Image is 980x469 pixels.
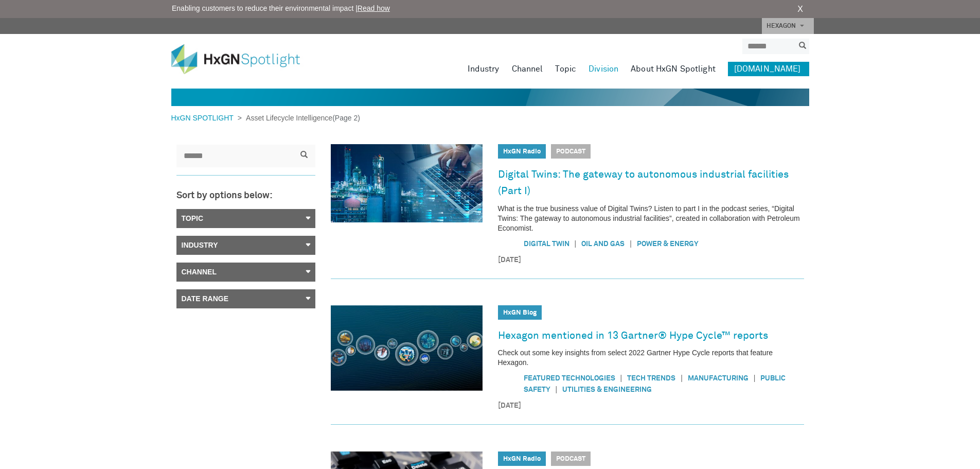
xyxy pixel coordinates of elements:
[637,240,699,248] a: Power & Energy
[176,263,315,282] a: Channel
[358,4,390,12] a: Read how
[631,62,716,76] a: About HxGN Spotlight
[171,44,315,74] img: HxGN Spotlight
[627,375,675,382] a: Tech Trends
[498,204,804,233] p: What is the true business value of Digital Twins? Listen to part I in the podcast series, “Digita...
[498,255,804,266] time: [DATE]
[176,191,315,201] h3: Sort by options below:
[569,238,582,249] span: |
[498,327,768,344] a: Hexagon mentioned in 13 Gartner® Hype Cycle™ reports
[551,144,591,159] span: Podcast
[550,384,563,395] span: |
[524,375,615,382] a: Featured Technologies
[503,456,541,462] a: HxGN Radio
[503,309,537,316] a: HxGN Blog
[468,62,500,76] a: Industry
[503,148,541,155] a: HxGN Radio
[176,209,315,228] a: Topic
[176,236,315,255] a: Industry
[171,114,238,122] a: HxGN SPOTLIGHT
[498,401,804,411] time: [DATE]
[688,375,749,382] a: Manufacturing
[242,114,332,122] span: Asset Lifecycle Intelligence
[749,373,761,384] span: |
[762,18,814,34] a: HEXAGON
[562,386,652,393] a: Utilities & Engineering
[555,62,576,76] a: Topic
[615,373,628,384] span: |
[512,62,543,76] a: Channel
[625,238,637,249] span: |
[524,240,569,248] a: Digital Twin
[171,113,360,124] div: > (Page 2)
[728,62,809,76] a: [DOMAIN_NAME]
[675,373,688,384] span: |
[498,166,804,200] a: Digital Twins: The gateway to autonomous industrial facilities (Part I)
[551,451,591,466] span: Podcast
[498,348,804,368] p: Check out some key insights from select 2022 Gartner Hype Cycle reports that feature Hexagon.
[176,289,315,308] a: Date Range
[589,62,618,76] a: Division
[331,144,483,222] img: Digital Twins: The gateway to autonomous industrial facilities (Part I)
[797,3,803,15] a: X
[172,3,390,14] span: Enabling customers to reduce their environmental impact |
[331,305,483,391] img: Hexagon mentioned in 13 Gartner® Hype Cycle™ reports
[581,240,625,248] a: Oil and gas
